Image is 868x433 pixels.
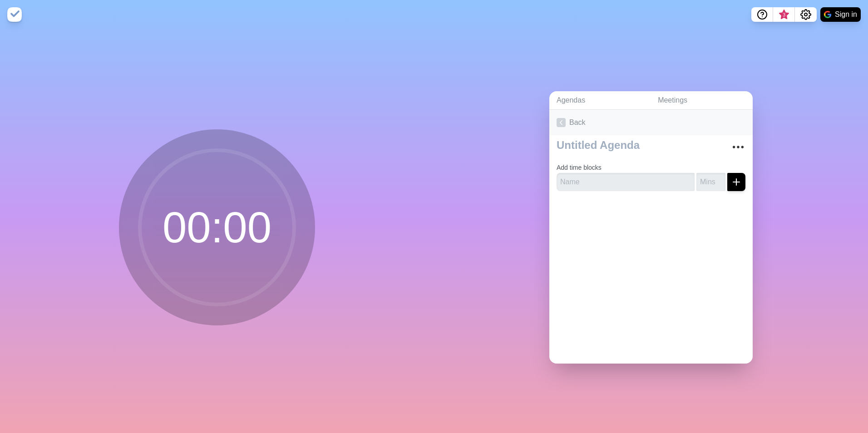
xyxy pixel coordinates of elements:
[780,11,788,19] span: 3
[557,164,602,171] label: Add time blocks
[549,110,753,135] a: Back
[820,7,861,22] button: Sign in
[696,173,725,191] input: Mins
[549,91,651,110] a: Agendas
[751,7,773,22] button: Help
[651,91,753,110] a: Meetings
[773,7,795,22] button: What’s new
[729,138,747,156] button: More
[824,11,831,18] img: google logo
[7,7,22,22] img: timeblocks logo
[557,173,695,191] input: Name
[795,7,817,22] button: Settings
